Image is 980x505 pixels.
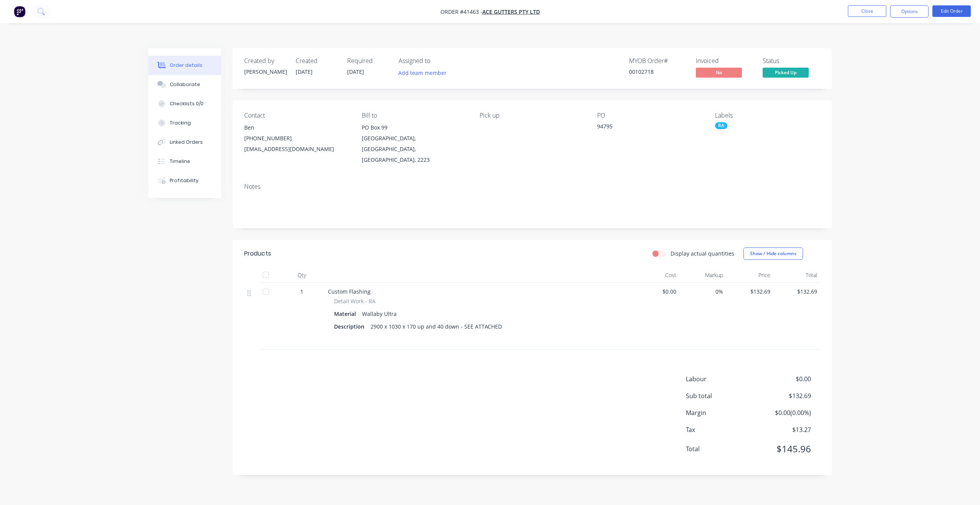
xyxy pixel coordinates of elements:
div: Total [773,267,821,283]
div: RA [715,122,727,129]
div: Markup [679,267,727,283]
span: No [696,68,742,77]
div: Linked Orders [170,139,203,146]
button: Picked Up [763,68,809,79]
div: 00102718 [629,68,687,76]
div: Description [334,321,367,332]
button: Tracking [148,113,221,133]
button: Close [848,5,886,17]
button: Profitability [148,171,221,190]
span: Order #41463 - [440,8,482,15]
div: Collaborate [170,81,200,88]
span: $13.27 [754,425,811,434]
div: [GEOGRAPHIC_DATA], [GEOGRAPHIC_DATA], [GEOGRAPHIC_DATA], 2223 [362,133,467,165]
span: $145.96 [754,442,811,456]
div: Bill to [362,112,467,119]
div: Labels [715,112,820,119]
span: 0% [682,287,723,296]
button: Show / Hide columns [743,248,803,260]
span: [DATE] [347,68,364,75]
button: Order details [148,56,221,75]
div: Ben [244,122,349,133]
div: Pick up [480,112,585,119]
button: Linked Orders [148,133,221,152]
div: Required [347,57,389,65]
button: Edit Order [932,5,971,17]
div: Status [763,57,820,65]
label: Display actual quantities [670,249,734,257]
div: [PHONE_NUMBER] [244,133,349,144]
button: Checklists 0/0 [148,94,221,113]
img: Factory [14,6,25,17]
div: Tracking [170,120,191,126]
div: Wallaby Ultra [359,308,400,319]
button: Add team member [399,68,451,78]
span: Sub total [686,391,754,400]
div: MYOB Order # [629,57,687,65]
span: Picked Up [763,68,809,77]
div: 2900 x 1030 x 170 up and 40 down - SEE ATTACHED [367,321,505,332]
span: Tax [686,425,754,434]
button: Collaborate [148,75,221,94]
div: Invoiced [696,57,753,65]
span: Margin [686,408,754,417]
div: Contact [244,112,349,119]
span: Total [686,444,754,454]
div: Order details [170,62,202,69]
div: Checklists 0/0 [170,100,204,107]
button: Add team member [394,68,451,78]
div: Profitability [170,177,199,184]
div: Material [334,308,359,319]
span: $0.00 ( 0.00 %) [754,408,811,417]
div: Created [296,57,338,65]
div: Timeline [170,158,190,165]
div: Price [726,267,773,283]
button: Timeline [148,152,221,171]
div: Ben[PHONE_NUMBER][EMAIL_ADDRESS][DOMAIN_NAME] [244,122,349,154]
span: $132.69 [776,287,818,296]
span: $0.00 [635,287,676,296]
a: Ace Gutters Pty Ltd [482,8,540,15]
span: $132.69 [729,287,770,296]
span: Labour [686,374,754,384]
div: PO [597,112,702,119]
div: [PERSON_NAME] [244,68,286,76]
div: [EMAIL_ADDRESS][DOMAIN_NAME] [244,144,349,154]
div: Created by [244,57,286,65]
div: Assigned to [399,57,475,65]
span: [DATE] [296,68,313,75]
button: Options [890,5,929,18]
span: 1 [300,287,303,296]
span: $0.00 [754,374,811,384]
div: Qty [279,267,325,283]
span: $132.69 [754,391,811,400]
div: PO Box 99 [362,122,467,133]
div: Notes [244,183,820,190]
div: PO Box 99[GEOGRAPHIC_DATA], [GEOGRAPHIC_DATA], [GEOGRAPHIC_DATA], 2223 [362,122,467,165]
span: Detail Work - RA [334,297,376,305]
div: 94795 [597,122,693,133]
div: Cost [632,267,679,283]
div: Products [244,249,271,258]
span: Custom Flashing [328,288,371,295]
